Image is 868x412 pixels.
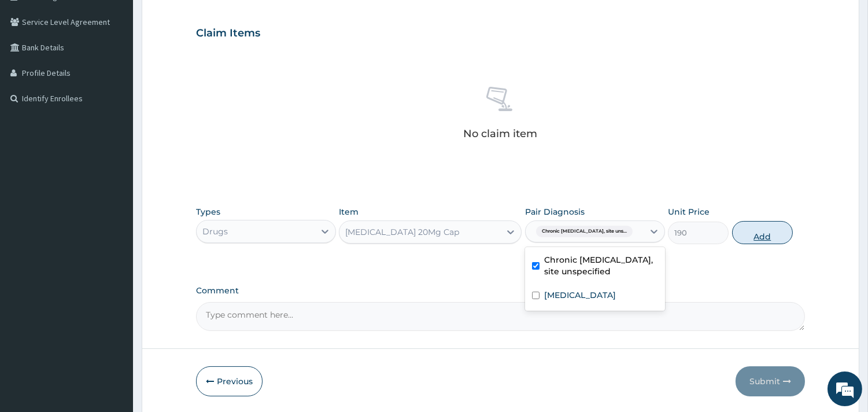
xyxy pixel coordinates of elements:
span: Chronic [MEDICAL_DATA], site uns... [536,226,633,237]
button: Add [732,221,793,244]
label: [MEDICAL_DATA] [544,289,616,301]
button: Submit [736,366,805,396]
label: Chronic [MEDICAL_DATA], site unspecified [544,254,658,277]
p: No claim item [463,128,537,139]
div: [MEDICAL_DATA] 20Mg Cap [345,226,459,238]
span: We're online! [67,129,160,246]
label: Pair Diagnosis [525,206,585,218]
label: Types [196,207,220,217]
div: Chat with us now [60,65,194,80]
div: Minimize live chat window [190,6,217,34]
img: d_794563401_company_1708531726252_794563401 [21,58,47,87]
label: Unit Price [668,206,710,218]
label: Item [339,206,359,218]
label: Comment [196,286,805,296]
button: Previous [196,366,263,396]
textarea: Type your message and hit 'Enter' [6,282,220,323]
div: Drugs [202,226,228,237]
h3: Claim Items [196,27,260,40]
